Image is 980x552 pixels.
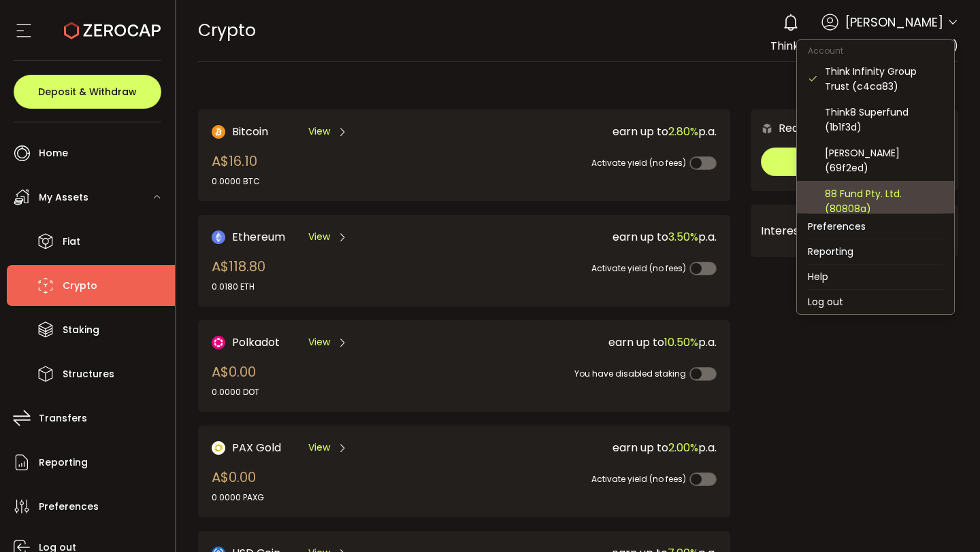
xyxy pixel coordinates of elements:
span: Activate yield (no fees) [591,157,686,169]
img: Bitcoin [212,125,225,139]
li: Log out [797,290,954,314]
span: Reporting [39,453,88,472]
span: Crypto [198,18,256,42]
span: Home [39,143,68,163]
span: View [308,441,330,455]
div: Think8 Superfund (1b1f3d) [825,105,943,135]
div: 88 Fund Pty. Ltd. (80808a) [825,186,943,216]
div: A$118.80 [212,256,265,293]
div: Interest Calculator [761,215,948,247]
span: 2.00% [668,440,698,455]
span: PAX Gold [232,439,281,456]
span: View [308,124,330,139]
div: earn up to p.a. [466,439,717,456]
span: Bitcoin [232,123,268,140]
span: Activate yield (no fees) [591,473,686,485]
span: Staking [63,320,99,340]
span: Think Infinity Group Trust (c4ca83) [770,38,958,54]
span: Transfers [39,409,87,428]
div: earn up to p.a. [466,123,717,140]
div: Think Infinity Group Trust (c4ca83) [825,64,943,94]
span: 10.50% [664,334,698,350]
img: Ethereum [212,230,225,244]
span: Crypto [63,276,97,296]
div: earn up to p.a. [466,334,717,351]
div: earn up to p.a. [466,228,717,245]
span: Fiat [63,232,80,252]
img: 6nGpN7MZ9FLuBP83NiajKbTRY4UzlzQtBKtCrLLspmCkSvCZHBKvY3NxgQaT5JnOQREvtQ257bXeeSTueZfAPizblJ+Fe8JwA... [761,122,773,135]
div: A$0.00 [212,467,264,504]
div: A$0.00 [212,362,259,398]
div: 0.0180 ETH [212,281,265,293]
div: 0.0000 DOT [212,386,259,398]
span: 3.50% [668,229,698,245]
button: Deposit & Withdraw [14,75,161,109]
span: My Assets [39,188,88,207]
button: Trade OTC [761,148,948,176]
span: Account [797,45,854,56]
span: Preferences [39,497,99,517]
div: 0.0000 BTC [212,175,260,188]
span: View [308,230,330,244]
span: 2.80% [668,124,698,139]
li: Help [797,264,954,289]
div: [PERSON_NAME] (69f2ed) [825,145,943,175]
div: Request an OTC Trade [751,120,900,137]
iframe: Chat Widget [912,487,980,552]
span: Structures [63,364,114,384]
span: Ethereum [232,228,285,245]
img: PAX Gold [212,441,225,455]
span: Polkadot [232,334,280,351]
div: A$16.10 [212,151,260,188]
div: 0.0000 PAXG [212,491,264,504]
span: Activate yield (no fees) [591,262,686,274]
span: Deposit & Withdraw [38,87,137,97]
span: View [308,335,330,349]
span: You have disabled staking [574,368,686,379]
img: DOT [212,336,225,349]
li: Preferences [797,214,954,239]
span: [PERSON_NAME] [845,13,943,31]
li: Reporting [797,239,954,264]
